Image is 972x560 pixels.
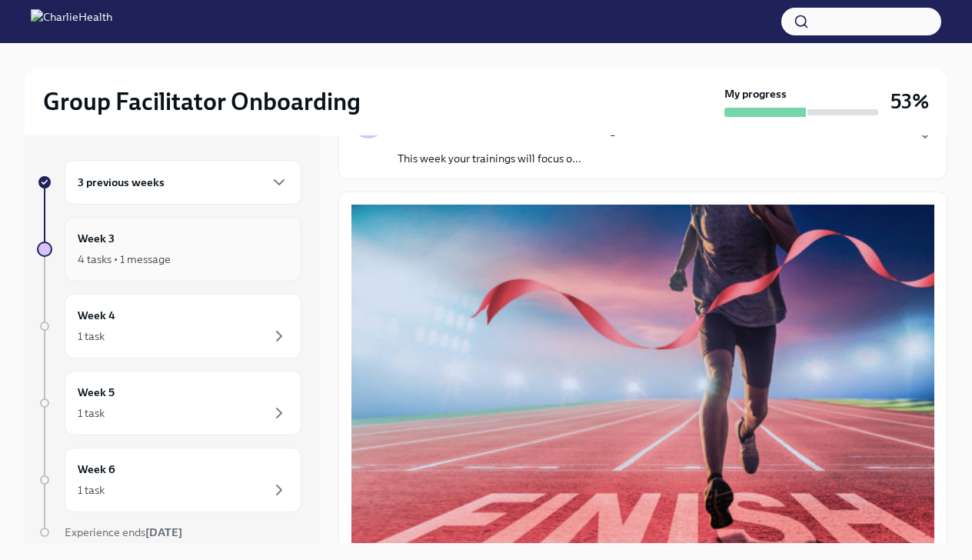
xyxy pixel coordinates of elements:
[398,151,727,166] p: This week your trainings will focus o...
[145,525,182,539] strong: [DATE]
[78,405,105,421] div: 1 task
[78,252,171,267] div: 4 tasks • 1 message
[78,174,165,191] h6: 3 previous weeks
[78,307,115,324] h6: Week 4
[43,86,361,117] h2: Group Facilitator Onboarding
[78,230,115,247] h6: Week 3
[37,294,301,358] a: Week 41 task
[78,482,105,498] div: 1 task
[78,461,115,478] h6: Week 6
[78,384,115,401] h6: Week 5
[37,217,301,282] a: Week 34 tasks • 1 message
[65,160,301,205] div: 3 previous weeks
[65,525,182,539] span: Experience ends
[724,86,787,102] strong: My progress
[37,371,301,435] a: Week 51 task
[37,448,301,512] a: Week 61 task
[78,328,105,344] div: 1 task
[31,9,112,34] img: CharlieHealth
[890,88,929,115] h3: 53%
